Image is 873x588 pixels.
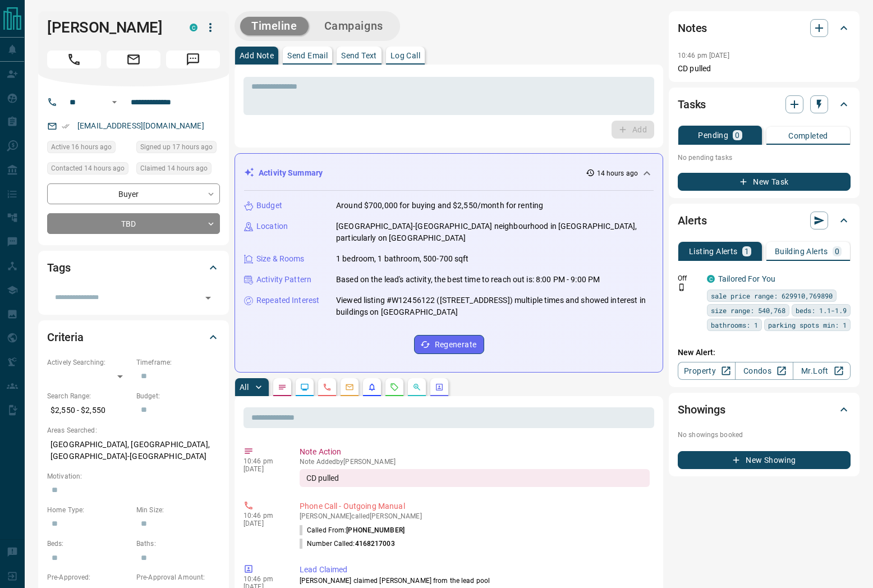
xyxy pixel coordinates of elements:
h2: Showings [678,401,725,419]
p: 1 [745,247,749,255]
p: Send Text [341,52,377,59]
p: Min Size: [136,505,220,515]
span: Signed up 17 hours ago [140,141,213,153]
p: Location [256,220,288,232]
div: Buyer [47,183,220,204]
div: Criteria [47,324,220,351]
h2: Tasks [678,95,706,113]
p: Completed [788,132,828,140]
p: 10:46 pm [243,512,283,520]
a: [EMAIL_ADDRESS][DOMAIN_NAME] [77,121,204,130]
a: Mr.Loft [793,362,851,380]
p: Around $700,000 for buying and $2,550/month for renting [336,200,543,212]
div: condos.ca [707,275,715,283]
svg: Lead Browsing Activity [300,383,309,392]
button: New Showing [678,451,851,469]
p: Phone Call - Outgoing Manual [300,500,650,512]
div: Alerts [678,207,851,234]
p: Called From: [300,525,405,535]
button: New Task [678,173,851,191]
svg: Opportunities [412,383,421,392]
p: Listing Alerts [689,247,738,255]
span: Message [166,50,220,68]
p: [PERSON_NAME] called [PERSON_NAME] [300,512,650,520]
div: condos.ca [190,24,197,31]
span: Call [47,50,101,68]
span: Claimed 14 hours ago [140,163,208,174]
h2: Notes [678,19,707,37]
div: Sun Oct 12 2025 [47,162,131,178]
button: Open [108,95,121,109]
p: Pre-Approval Amount: [136,572,220,582]
p: 10:46 pm [243,575,283,583]
p: Pending [698,131,728,139]
svg: Calls [323,383,332,392]
svg: Requests [390,383,399,392]
div: Notes [678,15,851,42]
div: Tags [47,254,220,281]
p: Search Range: [47,391,131,401]
p: Actively Searching: [47,357,131,367]
span: Contacted 14 hours ago [51,163,125,174]
p: Size & Rooms [256,253,305,265]
svg: Agent Actions [435,383,444,392]
button: Campaigns [313,17,394,35]
a: Property [678,362,736,380]
span: bathrooms: 1 [711,319,758,330]
p: Areas Searched: [47,425,220,435]
span: 4168217003 [355,540,395,548]
p: Pre-Approved: [47,572,131,582]
span: Email [107,50,160,68]
p: Note Action [300,446,650,458]
p: Beds: [47,539,131,549]
p: No pending tasks [678,149,851,166]
p: Lead Claimed [300,564,650,576]
p: 0 [835,247,839,255]
h2: Alerts [678,212,707,229]
div: Sun Oct 12 2025 [136,141,220,157]
svg: Push Notification Only [678,283,686,291]
p: Log Call [390,52,420,59]
p: Activity Pattern [256,274,311,286]
p: Timeframe: [136,357,220,367]
p: New Alert: [678,347,851,359]
svg: Email Verified [62,122,70,130]
svg: Emails [345,383,354,392]
button: Regenerate [414,335,484,354]
div: Tasks [678,91,851,118]
p: 10:46 pm [243,457,283,465]
p: Note Added by [PERSON_NAME] [300,458,650,466]
span: size range: 540,768 [711,305,785,316]
p: Based on the lead's activity, the best time to reach out is: 8:00 PM - 9:00 PM [336,274,600,286]
svg: Listing Alerts [367,383,376,392]
div: CD pulled [300,469,650,487]
p: Motivation: [47,471,220,481]
p: Off [678,273,700,283]
div: Sun Oct 12 2025 [136,162,220,178]
a: Tailored For You [718,274,775,283]
span: parking spots min: 1 [768,319,847,330]
p: [DATE] [243,520,283,527]
p: Number Called: [300,539,395,549]
p: [DATE] [243,465,283,473]
span: [PHONE_NUMBER] [346,526,405,534]
button: Timeline [240,17,309,35]
p: Budget [256,200,282,212]
span: beds: 1.1-1.9 [796,305,847,316]
p: All [240,383,249,391]
div: Activity Summary14 hours ago [244,163,654,183]
p: Building Alerts [775,247,828,255]
p: [GEOGRAPHIC_DATA]-[GEOGRAPHIC_DATA] neighbourhood in [GEOGRAPHIC_DATA], particularly on [GEOGRAPH... [336,220,654,244]
p: CD pulled [678,63,851,75]
span: Active 16 hours ago [51,141,112,153]
svg: Notes [278,383,287,392]
p: 1 bedroom, 1 bathroom, 500-700 sqft [336,253,469,265]
p: [PERSON_NAME] claimed [PERSON_NAME] from the lead pool [300,576,650,586]
div: TBD [47,213,220,234]
p: Baths: [136,539,220,549]
div: Sun Oct 12 2025 [47,141,131,157]
h2: Criteria [47,328,84,346]
p: 14 hours ago [597,168,638,178]
p: Viewed listing #W12456122 ([STREET_ADDRESS]) multiple times and showed interest in buildings on [... [336,295,654,318]
p: Budget: [136,391,220,401]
